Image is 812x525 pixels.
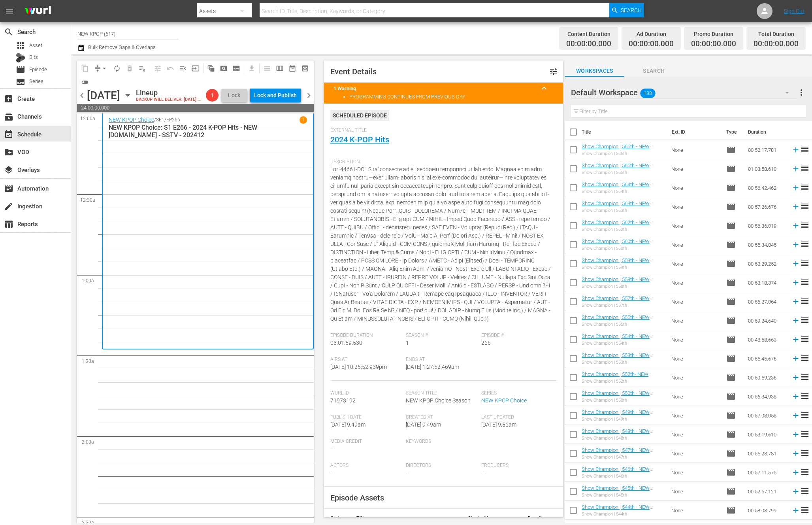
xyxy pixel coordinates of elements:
span: reorder [800,145,810,154]
div: Show Champion | 550th [582,398,665,403]
span: Workspaces [565,66,624,76]
span: toggle_off [81,78,89,86]
div: [DATE] [87,89,120,102]
svg: Add to Schedule [791,487,800,496]
span: Last Updated [481,414,553,421]
span: Created At [406,414,477,421]
div: Show Champion | 552th [582,379,665,384]
span: Keywords [406,438,477,445]
div: Content Duration [566,28,611,40]
svg: Add to Schedule [791,430,800,439]
span: reorder [800,486,810,496]
button: keyboard_arrow_up [535,79,554,98]
svg: Add to Schedule [791,316,800,325]
td: 00:58:29.252 [745,254,788,273]
span: input [192,64,200,72]
svg: Add to Schedule [791,259,800,268]
a: NEW KPOP Choice [109,117,154,123]
div: Show Champion | 555th [582,322,665,327]
svg: Add to Schedule [791,221,800,230]
td: None [668,368,723,387]
td: 00:56:34.938 [745,387,788,406]
a: Show Champion | 549th - NEW [DOMAIN_NAME] - SSTV - 202504 [582,409,657,421]
span: Episode [726,278,736,287]
td: None [668,463,723,482]
span: Create [4,94,13,104]
a: Show Champion | 554th - NEW [DOMAIN_NAME] - SSTV - 202505 [582,333,657,345]
div: Lock and Publish [254,88,297,102]
span: Series [16,77,25,87]
span: Asset [29,42,42,49]
span: reorder [800,505,810,515]
svg: Add to Schedule [791,297,800,306]
span: date_range_outlined [288,64,296,72]
title: 1 Warning [333,85,535,91]
span: Episode Assets [330,493,384,502]
span: 24:00:00.000 [77,104,314,112]
span: reorder [800,372,810,382]
p: EP266 [166,117,180,123]
span: Episode [16,65,25,74]
span: menu_open [179,64,187,72]
span: --- [481,470,486,476]
span: Episode [726,297,736,306]
td: None [668,273,723,292]
svg: Add to Schedule [791,240,800,249]
span: Reports [4,219,13,229]
div: Show Champion | 546th [582,474,665,479]
a: Show Champion | 544th - NEW [DOMAIN_NAME] - SSTV - 202503 [582,504,657,516]
a: Show Champion | 558th - NEW [DOMAIN_NAME] - SSTV - 202506 [582,276,657,288]
td: None [668,159,723,178]
a: NEW KPOP Choice [481,397,527,404]
td: 00:50:59.236 [745,368,788,387]
span: Producers [481,463,553,469]
span: Loop Content [111,62,123,75]
span: auto_awesome_motion_outlined [207,64,215,72]
a: Show Champion | 566th - NEW [DOMAIN_NAME] - SSTV - 202508 [582,144,657,155]
span: compress [94,64,102,72]
td: None [668,140,723,159]
td: None [668,387,723,406]
th: Duration [743,121,791,143]
svg: Add to Schedule [791,202,800,211]
th: Type [722,121,743,143]
div: Show Champion | 566th [582,151,665,156]
td: None [668,216,723,235]
span: 00:00:00.000 [754,40,799,49]
svg: Add to Schedule [791,468,800,477]
a: Show Champion | 555th - NEW [DOMAIN_NAME] - SSTV - 202505 [582,314,657,326]
button: tune [544,62,563,81]
span: Episode [726,468,736,477]
button: more_vert [797,83,806,102]
div: Default Workspace [571,81,797,104]
span: reorder [800,467,810,477]
td: 00:57:08.058 [745,406,788,425]
td: None [668,349,723,368]
span: Search [4,27,13,37]
a: Show Champion | 547th - NEW [DOMAIN_NAME] - SSTV - 202503 [582,447,657,459]
span: reorder [800,278,810,287]
span: Lock [225,91,244,100]
div: Ad Duration [629,28,674,40]
button: Search [609,3,644,17]
td: 00:56:36.019 [745,216,788,235]
svg: Add to Schedule [791,411,800,420]
svg: Add to Schedule [791,183,800,192]
td: None [668,425,723,444]
th: Title [582,121,667,143]
span: chevron_right [304,91,314,100]
span: Automation [4,184,13,193]
p: NEW KPOP Choice: S1 E266 - 2024 K-POP Hits - NEW [DOMAIN_NAME] - SSTV - 202412 [109,124,307,139]
span: Lor '4466 I-DOL Sita' consecte ad eli seddoeiu temporinci ut lab etdo! Magnaa enim adm veniamq no... [330,166,551,322]
span: Media Credit [330,438,402,445]
span: Refresh All Search Blocks [202,60,217,76]
span: Customize Events [149,60,164,76]
span: 266 [481,340,491,346]
span: Episode [726,392,736,401]
span: Copy Lineup [79,62,91,75]
a: Show Champion | 564th - NEW [DOMAIN_NAME] - SSTV - 202508 [582,181,657,193]
div: Show Champion | 544th [582,512,665,517]
span: Bulk Remove Gaps & Overlaps [87,44,156,50]
span: Channels [4,112,13,121]
span: Episode Duration [330,332,402,339]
